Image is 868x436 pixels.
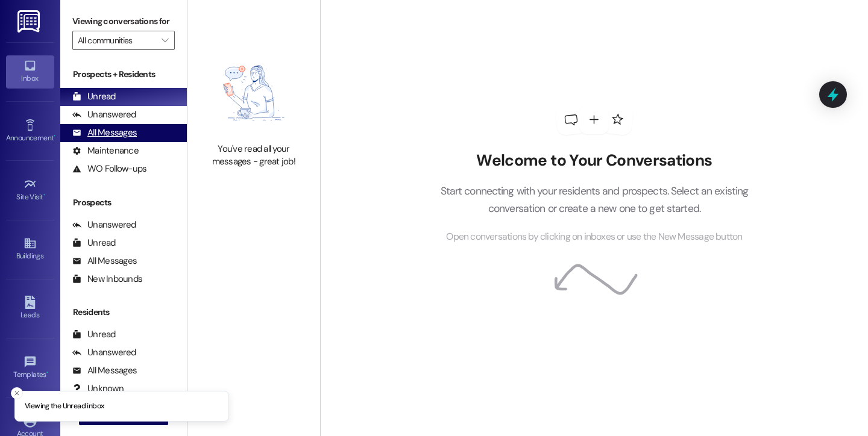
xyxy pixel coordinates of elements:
[72,145,139,157] div: Maintenance
[78,31,156,50] input: All communities
[446,229,742,244] span: Open conversations by clicking on inboxes or use the New Message button
[25,401,104,412] p: Viewing the Unread inbox
[43,191,45,199] span: •
[72,163,146,175] div: WO Follow-ups
[422,151,767,170] h2: Welcome to Your Conversations
[72,328,116,341] div: Unread
[72,364,137,377] div: All Messages
[72,12,175,31] label: Viewing conversations for
[17,10,42,33] img: ResiDesk Logo
[72,219,136,231] div: Unanswered
[6,55,54,88] a: Inbox
[422,182,767,217] p: Start connecting with your residents and prospects. Select an existing conversation or create a n...
[72,126,137,139] div: All Messages
[6,233,54,266] a: Buildings
[162,36,168,45] i: 
[11,387,23,399] button: Close toast
[201,143,307,169] div: You've read all your messages - great job!
[201,49,307,137] img: empty-state
[60,196,187,209] div: Prospects
[54,132,55,140] span: •
[72,346,136,359] div: Unanswered
[72,273,142,285] div: New Inbounds
[6,352,54,384] a: Templates •
[72,90,116,103] div: Unread
[72,255,137,267] div: All Messages
[6,174,54,207] a: Site Visit •
[60,68,187,81] div: Prospects + Residents
[6,292,54,325] a: Leads
[72,108,136,121] div: Unanswered
[46,369,48,377] span: •
[72,237,116,249] div: Unread
[60,306,187,319] div: Residents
